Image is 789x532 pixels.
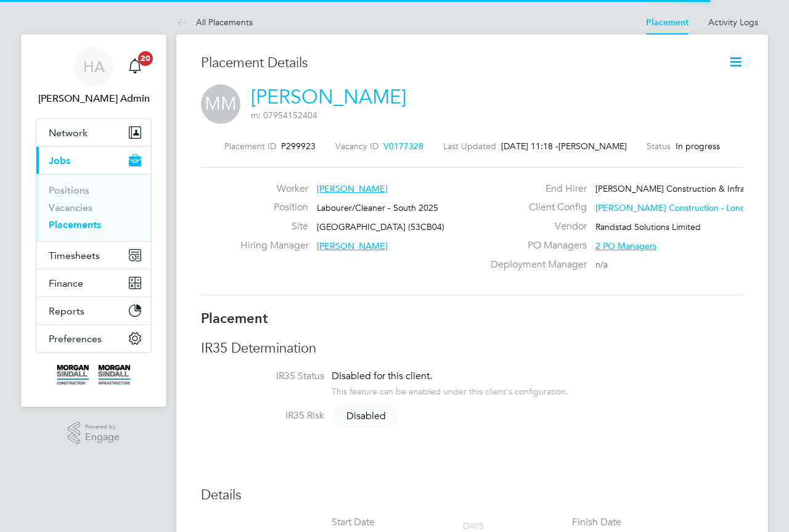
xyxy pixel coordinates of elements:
span: [PERSON_NAME] [317,240,388,252]
span: Randstad Solutions Limited [595,221,701,232]
label: Vacancy ID [335,141,378,152]
span: [PERSON_NAME] Construction & Infrast… [595,183,760,194]
label: Last Updated [443,141,496,152]
span: Reports [49,305,84,317]
button: Timesheets [36,242,151,269]
label: Vendor [483,220,587,233]
span: [DATE] 11:18 - [501,141,558,152]
span: Labourer/Cleaner - South 2025 [317,202,438,213]
label: IR35 Risk [201,409,324,422]
a: 20 [123,47,147,86]
span: n/a [595,259,608,270]
span: Timesheets [49,250,100,261]
span: P299923 [281,141,316,152]
label: Position [240,201,308,214]
label: Placement ID [224,141,276,152]
div: Jobs [36,174,151,241]
span: V0177328 [383,141,423,152]
a: Placements [49,219,101,231]
span: Network [49,127,88,139]
nav: Main navigation [21,35,166,407]
span: MM [201,84,240,124]
span: [GEOGRAPHIC_DATA] (53CB04) [317,221,444,232]
button: Preferences [36,325,151,352]
h3: Details [201,486,743,504]
label: Client Config [483,201,587,214]
label: Deployment Manager [483,258,587,271]
a: Go to home page [36,365,152,385]
a: [PERSON_NAME] [251,85,406,109]
span: Engage [85,432,120,443]
button: Network [36,119,151,146]
a: HA[PERSON_NAME] Admin [36,47,152,106]
span: 20 [138,51,153,66]
h3: IR35 Determination [201,340,743,358]
img: morgansindall-logo-retina.png [57,365,131,385]
span: [PERSON_NAME] [558,141,627,152]
span: Hays Admin [36,91,152,106]
label: IR35 Status [201,370,324,383]
label: Status [647,141,671,152]
span: In progress [676,141,720,152]
span: Disabled for this client. [332,370,432,382]
label: End Hirer [483,182,587,195]
a: Placement [646,17,689,28]
span: Powered by [85,422,120,432]
a: Activity Logs [708,17,758,28]
button: Jobs [36,147,151,174]
span: 2 PO Managers [595,240,656,252]
a: Vacancies [49,202,92,213]
a: Powered byEngage [68,422,120,445]
h3: Placement Details [201,54,709,72]
div: Start Date [332,516,375,529]
div: This feature can be enabled under this client's configuration. [332,383,568,397]
span: m: 07954152404 [251,110,317,121]
span: Finance [49,277,83,289]
b: Placement [201,310,268,327]
label: Worker [240,182,308,195]
label: Hiring Manager [240,239,308,252]
span: HA [83,59,105,75]
span: [PERSON_NAME] Construction - Londo… [595,202,759,213]
label: Site [240,220,308,233]
label: PO Managers [483,239,587,252]
button: Finance [36,269,151,297]
a: Positions [49,184,89,196]
span: [PERSON_NAME] [317,183,388,194]
div: Finish Date [572,516,621,529]
button: Reports [36,297,151,324]
span: Disabled [334,404,398,428]
span: Preferences [49,333,102,345]
a: All Placements [176,17,253,28]
span: Jobs [49,155,70,166]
